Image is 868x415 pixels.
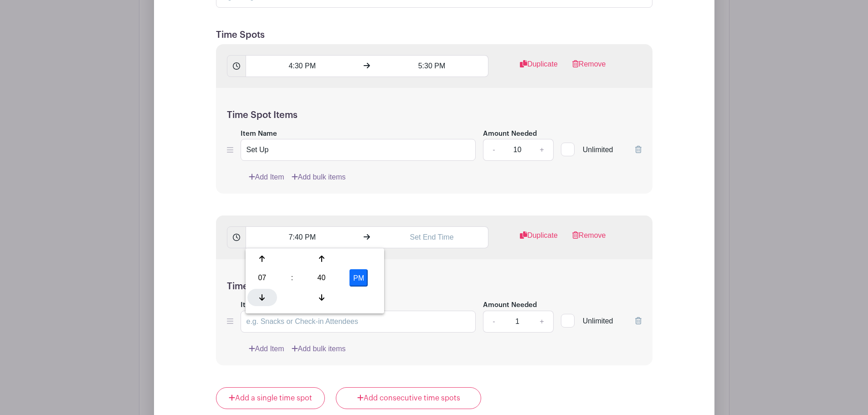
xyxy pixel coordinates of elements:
label: Item Name [241,129,277,139]
a: Add consecutive time spots [336,387,481,409]
input: e.g. Snacks or Check-in Attendees [241,139,476,161]
a: Add Item [249,172,284,183]
a: Add a single time spot [216,387,325,409]
a: - [483,311,504,333]
a: Add bulk items [292,172,346,183]
h5: Time Spot Items [227,110,642,121]
div: Decrement Hour [247,289,277,306]
a: Add Item [249,343,284,354]
div: Pick Hour [247,269,277,287]
div: : [280,269,304,287]
div: Increment Hour [247,250,277,267]
h5: Time Spot Items [227,281,642,292]
input: Set End Time [375,226,488,248]
a: Remove [572,59,606,77]
div: Increment Minute [307,250,336,267]
input: e.g. Snacks or Check-in Attendees [241,311,476,333]
a: Duplicate [520,59,558,77]
span: Unlimited [583,317,613,325]
label: Amount Needed [483,129,537,139]
a: Duplicate [520,230,558,248]
a: Remove [572,230,606,248]
input: Set Start Time [246,55,359,77]
div: Pick Minute [307,269,336,287]
input: Set End Time [375,55,488,77]
a: + [530,311,553,333]
span: Unlimited [583,146,613,154]
label: Amount Needed [483,300,537,311]
button: PM [349,269,368,287]
h5: Time Spots [216,30,652,41]
a: Add bulk items [292,343,346,354]
label: Item Name [241,300,277,311]
a: - [483,139,504,161]
input: Set Start Time [246,226,359,248]
a: + [530,139,553,161]
div: Decrement Minute [307,289,336,306]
